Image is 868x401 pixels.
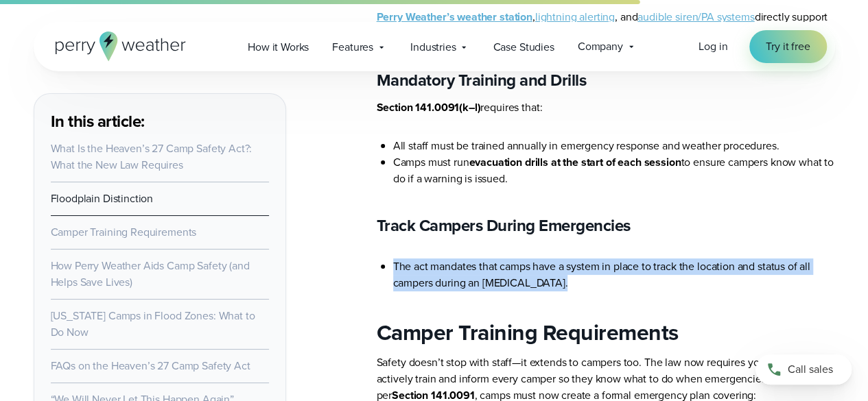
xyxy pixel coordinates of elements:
span: Features [332,39,373,56]
span: Case Studies [493,39,554,56]
li: All staff must be trained annually in emergency response and weather procedures. [393,138,835,154]
a: Perry Weather’s weather station [377,9,532,25]
p: requires that: [377,99,835,116]
strong: Track Campers During Emergencies [377,213,631,238]
a: [US_STATE] Camps in Flood Zones: What to Do Now [51,308,255,340]
span: Try it free [766,38,810,55]
li: Camps must run to ensure campers know what to do if a warning is issued. [393,154,835,187]
a: How it Works [236,33,320,61]
span: How it Works [248,39,309,56]
strong: Camper Training Requirements [377,316,679,349]
a: Call sales [755,354,852,385]
span: Call sales [788,361,833,378]
a: Case Studies [481,33,565,61]
p: , , and directly support these mandates. [377,9,835,42]
a: How Perry Weather Aids Camp Safety (and Helps Save Lives) [51,258,250,290]
strong: Section 141.0091(k–l) [377,99,481,115]
a: lightning alerting [535,9,615,25]
strong: evacuation drills at the start of each session [469,154,681,170]
a: Camper Training Requirements [51,224,197,240]
a: Log in [699,38,727,55]
li: The act mandates that camps have a system in place to track the location and status of all camper... [393,258,835,291]
a: What Is the Heaven’s 27 Camp Safety Act?: What the New Law Requires [51,141,253,173]
a: Try it free [749,30,826,63]
a: FAQs on the Heaven’s 27 Camp Safety Act [51,358,250,374]
span: Company [578,38,623,55]
a: audible siren/PA systems [637,9,754,25]
a: Floodplain Distinction [51,191,154,206]
strong: Mandatory Training and Drills [377,68,587,93]
span: Industries [410,39,456,56]
h3: In this article: [51,110,269,132]
span: Log in [699,38,727,54]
